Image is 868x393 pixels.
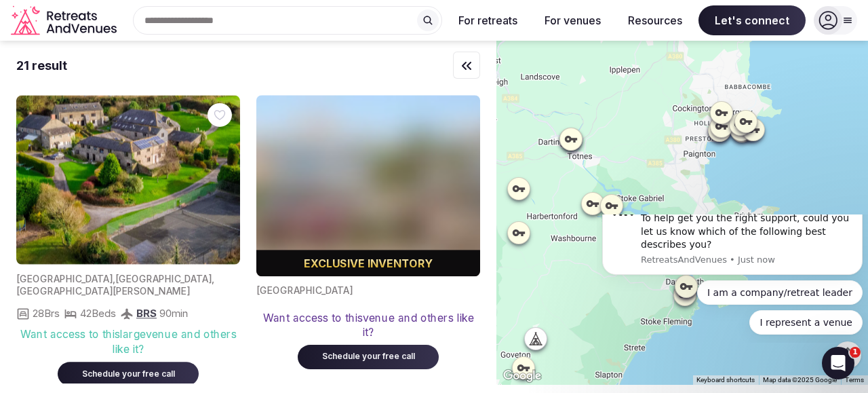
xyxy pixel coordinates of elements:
button: For venues [534,5,612,35]
span: [GEOGRAPHIC_DATA][PERSON_NAME] [16,286,190,297]
div: Hi there 😀 How can I best assist you [DATE]?To get you the right support, could you let us know w... [11,53,222,176]
svg: Retreats and Venues company logo [11,5,119,36]
span: Let's connect [698,5,806,35]
div: RetreatsAndVenues • AI Agent • Just now [22,179,189,187]
img: Profile image for RetreatsAndVenues [39,7,60,29]
button: go back [9,5,35,31]
a: Visit the homepage [11,5,119,36]
div: Want access to this venue and others like it? [256,310,480,339]
span: 1 [850,347,861,358]
button: Upload attachment [64,288,75,299]
button: I am a company/retreat leader [88,214,254,242]
p: Message from RetreatsAndVenues, sent Just now [44,39,256,52]
button: I represent a venue [140,248,254,276]
span: 28 Brs [33,307,60,320]
div: RetreatsAndVenues says… [11,53,260,206]
p: The team can also help [66,17,169,31]
button: Start recording [86,288,97,299]
span: 42 Beds [80,307,116,320]
iframe: Intercom live chat [822,347,854,379]
h1: RetreatsAndVenues [66,7,172,17]
span: Map data ©2025 Google [763,376,837,383]
img: Blurred cover image for a premium venue [256,95,480,276]
div: Quick reply options [5,66,266,120]
button: Send a message… [233,284,254,305]
button: Home [212,5,238,31]
button: For retreats [448,5,528,35]
a: Schedule your free call [298,349,439,362]
div: Exclusive inventory [256,255,480,271]
span: , [113,273,115,284]
button: Resources [617,5,693,35]
div: Want access to this large venue and others like it? [16,327,240,356]
a: Schedule your free call [58,366,199,379]
textarea: Ask a question… [12,261,260,284]
img: Google [500,367,545,385]
span: [GEOGRAPHIC_DATA] [256,285,353,296]
span: 90 min [159,307,188,320]
div: Hi there 😀 How can I best assist you [DATE]? To get you the right support, could you let us know ... [22,61,212,168]
span: [GEOGRAPHIC_DATA] [115,273,212,284]
button: Keyboard shortcuts [696,375,755,385]
a: Terms (opens in new tab) [845,376,864,383]
span: BRS [136,307,157,320]
div: Schedule your free call [74,369,182,379]
div: Close [238,5,262,30]
img: Featured image for venue [16,95,240,264]
span: [GEOGRAPHIC_DATA] [16,273,113,284]
div: 21 result [16,57,67,74]
button: Quick reply: I am a company/retreat leader [100,66,266,90]
a: Open this area in Google Maps (opens a new window) [500,367,545,385]
iframe: Intercom notifications message [597,214,868,343]
span: , [212,273,214,284]
button: Gif picker [43,288,54,299]
button: Emoji picker [21,289,32,300]
div: Schedule your free call [314,352,422,362]
button: Quick reply: I represent a venue [153,96,266,120]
